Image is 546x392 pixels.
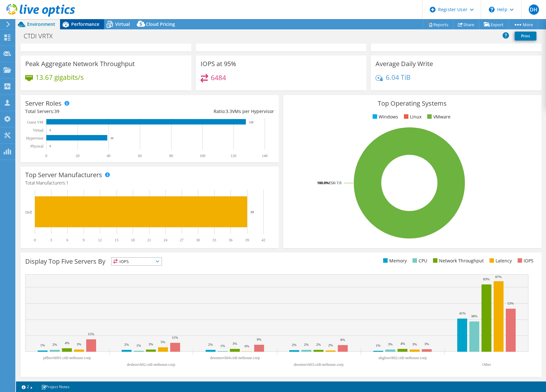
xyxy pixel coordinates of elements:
[34,238,36,242] text: 0
[378,356,427,360] text: ukglesrvh02.ctdi-nethouse.corp
[52,343,57,346] text: 2%
[110,137,114,140] text: 39
[138,154,142,158] text: 60
[172,335,178,339] text: 11%
[292,343,297,347] text: 2%
[382,257,407,264] li: Memory
[25,210,32,215] text: Dell
[131,238,135,242] text: 18
[304,343,309,346] text: 2%
[26,136,43,140] text: Hypervisor
[200,154,205,158] text: 100
[424,342,429,346] text: 3%
[249,121,254,124] text: 128
[25,179,274,186] h4: Total Manufacturers:
[212,238,216,242] text: 33
[50,238,52,242] text: 3
[245,344,249,348] text: 0%
[507,301,514,305] text: 53%
[245,238,249,242] text: 39
[115,238,118,242] text: 15
[508,19,538,29] a: More
[27,21,55,27] span: Environment
[88,332,94,336] text: 15%
[161,340,165,344] text: 5%
[180,238,184,242] text: 27
[71,21,99,27] span: Performance
[400,342,405,345] text: 4%
[388,342,393,346] text: 3%
[27,120,43,124] text: Guest VM
[25,100,62,107] h3: Server Roles
[107,154,110,158] text: 40
[45,154,47,158] text: 0
[98,238,102,242] text: 12
[54,108,59,114] span: 39
[148,342,153,346] text: 3%
[231,154,236,158] text: 120
[340,338,345,342] text: 8%
[488,257,512,264] li: Latency
[115,21,130,27] span: Virtual
[40,343,45,347] text: 1%
[136,343,141,347] text: 1%
[25,60,135,67] h3: Peak Aggregate Network Throughput
[25,171,102,178] h3: Top Server Manufacturers
[35,74,84,81] h4: 13.67 gigabits/s
[229,238,232,242] text: 36
[77,342,81,346] text: 3%
[127,362,175,367] text: deshssrvh02.ctdi-nethouse.corp
[208,343,213,346] text: 2%
[431,257,484,264] li: Network Throughput
[402,113,421,120] li: Linux
[412,342,417,346] text: 3%
[76,154,80,158] text: 20
[329,180,341,185] tspan: ESXi 7.0
[294,362,344,367] text: desomsrvh03.ctdi-nethouse.corp
[426,113,451,120] li: VMware
[147,238,151,242] text: 21
[471,314,477,318] text: 38%
[288,100,537,107] h3: Top Operating Systems
[211,74,226,81] h4: 6484
[232,342,237,345] text: 3%
[317,180,329,185] tspan: 100.0%
[226,108,232,114] span: 3.3
[210,356,260,360] text: desomsrvh04.ctdi-nethouse.corp
[65,341,70,345] text: 4%
[201,60,236,67] h3: IOPS at 95%
[489,7,495,12] svg: \n
[66,180,69,186] span: 1
[453,19,479,29] a: Share
[25,108,149,115] div: Total Servers:
[375,60,433,67] h3: Average Daily Write
[371,113,398,120] li: Windows
[386,74,411,81] h4: 6.04 TiB
[30,144,43,148] text: Physical
[459,311,466,315] text: 41%
[250,210,254,214] text: 39
[495,275,502,279] text: 87%
[66,238,68,242] text: 6
[262,154,268,158] text: 140
[196,238,200,242] text: 30
[411,257,427,264] li: CPU
[124,343,129,346] text: 2%
[163,238,167,242] text: 24
[479,19,509,29] a: Export
[262,238,265,242] text: 42
[482,362,491,367] text: Other
[49,145,51,148] text: 0
[316,343,321,346] text: 2%
[17,383,37,391] a: 2
[111,258,162,265] span: IOPS
[146,21,175,27] span: Cloud Pricing
[149,108,274,115] div: Ratio: VMs per Hypervisor
[483,277,489,281] text: 83%
[49,129,51,132] text: 0
[33,128,44,132] text: Virtual
[21,33,63,40] h1: CTDI VRTX
[43,356,91,360] text: ptlbsrvh001.ctdi-nethouse.corp
[423,19,453,29] a: Reports
[529,4,539,15] span: DH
